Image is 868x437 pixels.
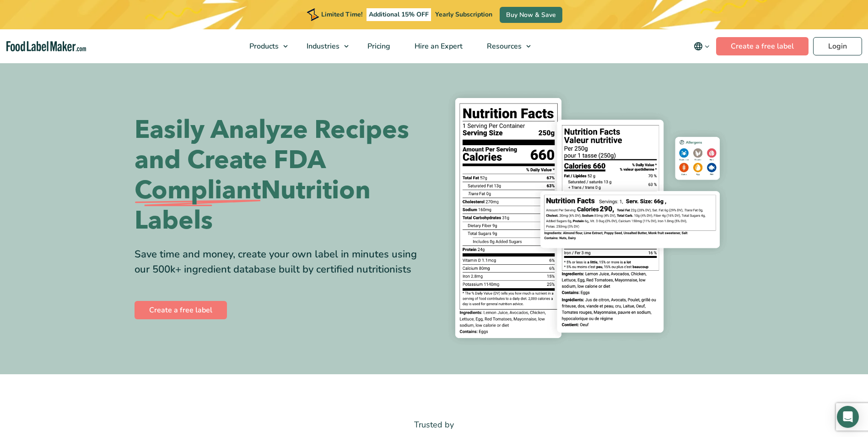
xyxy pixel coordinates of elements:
[237,29,292,63] a: Products
[500,7,562,23] a: Buy Now & Save
[813,37,862,55] a: Login
[367,8,431,21] span: Additional 15% OFF
[135,301,227,319] a: Create a free label
[484,41,523,51] span: Resources
[365,41,391,51] span: Pricing
[247,41,280,51] span: Products
[837,406,859,428] div: Open Intercom Messenger
[135,418,734,432] p: Trusted by
[321,10,362,19] span: Limited Time!
[435,10,492,19] span: Yearly Subscription
[135,175,261,206] span: Compliant
[412,41,464,51] span: Hire an Expert
[716,37,809,55] a: Create a free label
[475,29,535,63] a: Resources
[135,247,427,277] div: Save time and money, create your own label in minutes using our 500k+ ingredient database built b...
[304,41,340,51] span: Industries
[295,29,353,63] a: Industries
[403,29,473,63] a: Hire an Expert
[135,115,427,236] h1: Easily Analyze Recipes and Create FDA Nutrition Labels
[356,29,400,63] a: Pricing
